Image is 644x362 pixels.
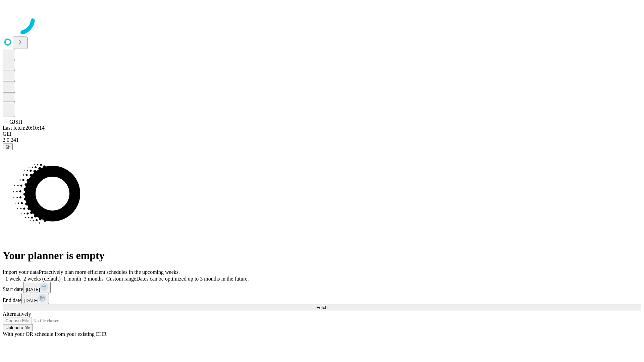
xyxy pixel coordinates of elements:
[5,276,21,282] span: 1 week
[84,276,104,282] span: 3 months
[3,249,641,262] h1: Your planner is empty
[21,293,49,304] button: [DATE]
[23,282,51,293] button: [DATE]
[3,143,13,150] button: @
[9,119,22,125] span: GJSH
[3,324,33,331] button: Upload a file
[3,311,31,317] span: Alternatively
[5,144,10,149] span: @
[3,125,45,131] span: Last fetch: 20:10:14
[316,305,327,310] span: Fetch
[3,331,107,337] span: With your OR schedule from your existing EHR
[23,276,61,282] span: 2 weeks (default)
[3,131,641,137] div: GEI
[24,298,38,303] span: [DATE]
[26,287,40,292] span: [DATE]
[3,282,641,293] div: Start date
[136,276,249,282] span: Dates can be optimized up to 3 months in the future.
[106,276,136,282] span: Custom range
[39,269,180,275] span: Proactively plan more efficient schedules in the upcoming weeks.
[3,137,641,143] div: 2.0.241
[3,293,641,304] div: End date
[3,304,641,311] button: Fetch
[63,276,81,282] span: 1 month
[3,269,39,275] span: Import your data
